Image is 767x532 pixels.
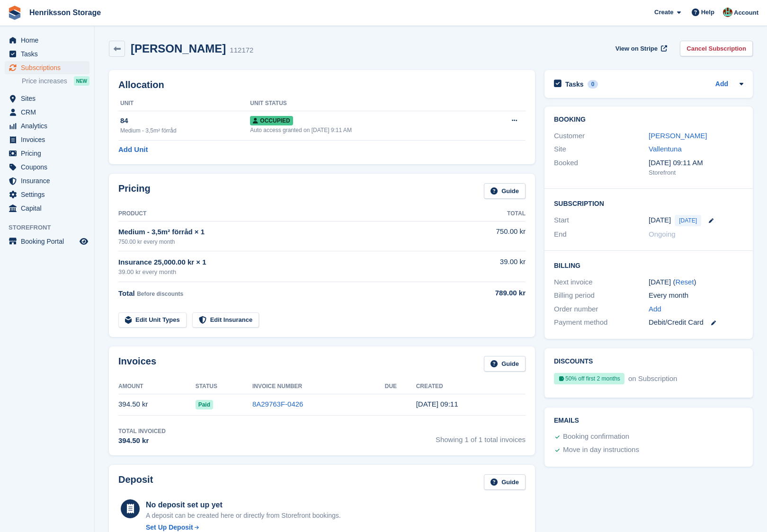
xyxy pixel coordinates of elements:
[5,202,89,215] a: menu
[118,267,453,277] div: 39.00 kr every month
[565,80,584,89] h2: Tasks
[118,435,166,446] div: 394.50 kr
[649,230,676,238] span: Ongoing
[554,260,743,270] h2: Billing
[734,8,758,18] span: Account
[5,92,89,105] a: menu
[484,183,526,199] a: Guide
[612,41,669,56] a: View on Stripe
[118,183,151,199] h2: Pricing
[230,45,253,56] div: 112172
[484,356,526,372] a: Guide
[5,47,89,61] a: menu
[22,77,67,86] span: Price increases
[484,474,526,490] a: Guide
[554,304,649,315] div: Order number
[137,291,183,297] span: Before discounts
[436,427,526,446] span: Showing 1 of 1 total invoices
[146,499,341,511] div: No deposit set up yet
[5,235,89,248] a: menu
[675,215,701,226] span: [DATE]
[453,288,526,299] div: 789.00 kr
[680,41,753,56] a: Cancel Subscription
[649,132,707,140] a: [PERSON_NAME]
[453,251,526,282] td: 39.00 kr
[252,379,385,394] th: Invoice Number
[649,215,671,226] time: 2025-10-03 23:00:00 UTC
[118,289,135,297] span: Total
[554,158,649,177] div: Booked
[9,223,94,232] span: Storefront
[118,427,166,435] div: Total Invoiced
[563,431,629,443] div: Booking confirmation
[649,145,682,153] a: Vallentuna
[649,168,743,177] div: Storefront
[196,379,252,394] th: Status
[21,61,78,74] span: Subscriptions
[118,312,187,328] a: Edit Unit Types
[74,76,89,86] div: NEW
[146,511,341,521] p: A deposit can be created here or directly from Storefront bookings.
[118,394,196,415] td: 394.50 kr
[453,206,526,222] th: Total
[615,44,658,53] span: View on Stripe
[5,61,89,74] a: menu
[21,202,78,215] span: Capital
[8,6,22,20] img: stora-icon-8386f47178a22dfd0bd8f6a31ec36ba5ce8667c1dd55bd0f319d3a0aa187defe.svg
[554,229,649,240] div: End
[118,227,453,238] div: Medium - 3,5m² förråd × 1
[588,80,598,89] div: 0
[131,42,226,55] h2: [PERSON_NAME]
[118,80,526,90] h2: Allocation
[252,400,303,408] a: 8A29763F-0426
[715,79,728,90] a: Add
[5,133,89,146] a: menu
[554,358,743,365] h2: Discounts
[78,236,89,247] a: Preview store
[649,317,743,328] div: Debit/Credit Card
[675,278,694,286] a: Reset
[5,119,89,133] a: menu
[554,277,649,288] div: Next invoice
[554,417,743,425] h2: Emails
[554,198,743,208] h2: Subscription
[21,34,78,47] span: Home
[21,147,78,160] span: Pricing
[21,133,78,146] span: Invoices
[453,221,526,251] td: 750.00 kr
[118,257,453,268] div: Insurance 25,000.00 kr × 1
[416,379,526,394] th: Created
[196,400,213,409] span: Paid
[5,106,89,119] a: menu
[416,400,458,408] time: 2025-10-04 07:11:22 UTC
[118,356,156,372] h2: Invoices
[385,379,416,394] th: Due
[5,147,89,160] a: menu
[26,5,105,20] a: Henriksson Storage
[626,374,677,382] span: on Subscription
[554,131,649,142] div: Customer
[563,444,639,456] div: Move in day instructions
[118,238,453,246] div: 750.00 kr every month
[118,206,453,222] th: Product
[120,115,250,126] div: 84
[554,290,649,301] div: Billing period
[654,8,673,17] span: Create
[649,277,743,288] div: [DATE] ( )
[118,144,148,155] a: Add Unit
[21,47,78,61] span: Tasks
[118,379,196,394] th: Amount
[554,373,624,384] div: 50% off first 2 months
[118,474,153,490] h2: Deposit
[701,8,714,17] span: Help
[554,317,649,328] div: Payment method
[21,188,78,201] span: Settings
[118,96,250,111] th: Unit
[250,96,481,111] th: Unit Status
[649,158,743,168] div: [DATE] 09:11 AM
[5,34,89,47] a: menu
[554,215,649,226] div: Start
[250,126,481,134] div: Auto access granted on [DATE] 9:11 AM
[649,304,661,315] a: Add
[723,8,732,17] img: Isak Martinelle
